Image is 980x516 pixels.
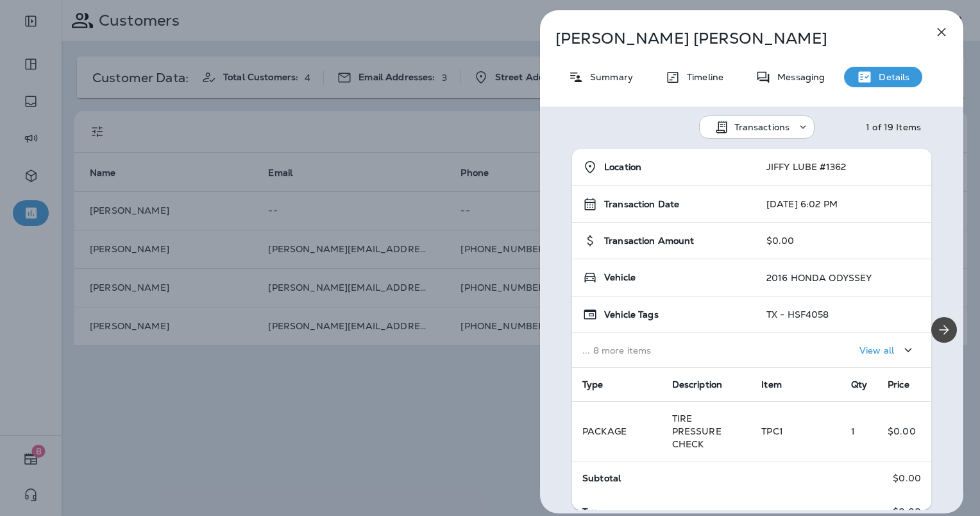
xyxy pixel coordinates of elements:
p: Timeline [680,72,723,82]
span: Description [672,379,723,390]
p: TX - HSF4058 [766,309,829,320]
p: Summary [584,72,633,82]
span: TPC1 [761,426,783,437]
p: $0.00 [888,426,921,436]
button: View all [854,338,921,362]
span: Location [604,162,641,173]
p: View all [859,345,894,356]
p: Transactions [734,122,790,132]
p: Details [872,72,909,82]
p: [PERSON_NAME] [PERSON_NAME] [555,30,906,47]
td: JIFFY LUBE #1362 [756,149,931,186]
span: 1 [851,426,855,437]
span: PACKAGE [582,426,627,437]
span: Type [582,379,604,390]
span: Transaction Date [604,199,679,210]
span: Qty [851,379,867,390]
span: Item [761,379,782,390]
p: ... 8 more items [582,345,746,356]
p: Messaging [771,72,825,82]
button: Next [931,317,957,343]
span: TIRE PRESSURE CHECK [672,413,722,450]
td: [DATE] 6:02 PM [756,186,931,223]
div: 1 of 19 Items [866,122,921,132]
p: $0.00 [893,473,921,483]
span: Vehicle Tags [604,309,659,320]
span: Price [888,379,909,390]
span: Transaction Amount [604,236,695,246]
td: $0.00 [756,223,931,259]
span: Subtotal [582,472,621,484]
p: 2016 HONDA ODYSSEY [766,273,872,283]
span: Vehicle [604,272,636,283]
